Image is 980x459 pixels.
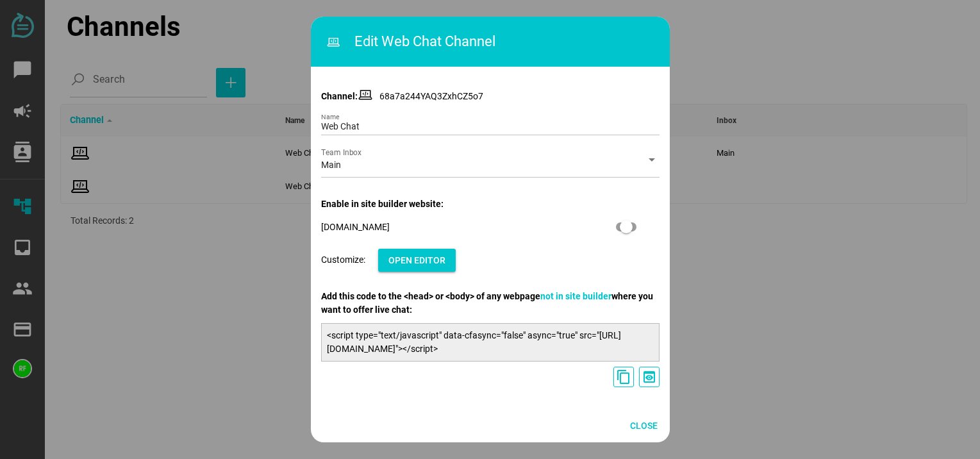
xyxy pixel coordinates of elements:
input: Name [321,110,660,135]
span: Close [630,418,658,433]
p: 68a7a244YAQ3ZxhCZ5o7 [321,90,660,103]
i: content_copy [616,369,631,385]
button: Copy code to clipboard [613,367,634,387]
span: not in site builder [540,291,611,301]
h3: Edit Web Chat Channel [326,26,670,58]
label: Channel: [321,91,358,101]
i: Website Chat [358,87,373,103]
button: Open Editor [378,249,456,272]
div: Customize: [321,249,660,272]
button: Preview [639,367,660,387]
div: [DOMAIN_NAME] [321,221,607,234]
span: Open Editor [388,253,445,268]
div: Add this code to the <head> or <body> of any webpage where you want to offer live chat: [321,290,660,317]
span: Main [321,159,342,171]
button: Close [624,414,665,437]
i: arrow_drop_down [644,152,660,167]
strong: Enable in site builder website: [321,199,444,209]
i: preview [642,369,657,385]
div: <script type="text/javascript" data-cfasync="false" async="true" src="[URL][DOMAIN_NAME]"></script> [321,323,660,362]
